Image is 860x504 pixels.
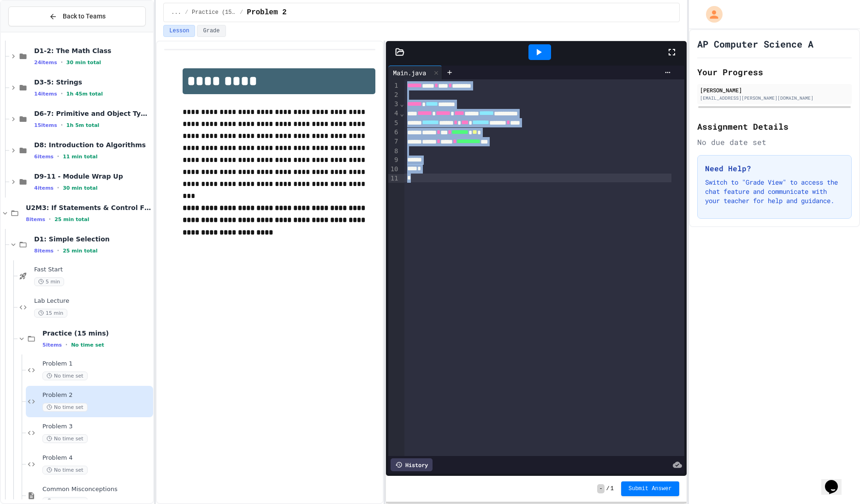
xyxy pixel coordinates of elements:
div: 2 [388,90,400,100]
span: D3-5: Strings [34,78,151,86]
button: Submit Answer [621,481,679,496]
span: / [185,9,188,16]
span: 5 items [42,342,62,348]
span: D1: Simple Selection [34,235,151,243]
span: 5 min [34,277,64,286]
span: • [61,90,63,97]
span: Problem 2 [42,391,151,399]
span: U2M3: If Statements & Control Flow [26,204,151,212]
div: 8 [388,147,400,156]
span: 1 [611,485,614,492]
span: D1-2: The Math Class [34,47,151,55]
span: - [597,484,604,493]
h1: AP Computer Science A [697,37,813,50]
div: 9 [388,156,400,165]
div: 5 [388,119,400,128]
span: 15 items [34,122,57,128]
div: 7 [388,137,400,146]
iframe: chat widget [821,467,851,495]
div: My Account [696,4,725,25]
span: Back to Teams [63,12,106,21]
span: Problem 4 [42,454,151,462]
span: • [61,121,63,129]
span: 4 items [34,185,53,191]
div: History [391,458,433,471]
div: 1 [388,81,400,90]
span: • [49,216,51,223]
div: 3 [388,100,400,109]
span: D8: Introduction to Algorithms [34,141,151,149]
span: Fast Start [34,266,151,274]
span: • [57,184,59,192]
button: Lesson [163,25,195,37]
span: Lab Lecture [34,297,151,305]
span: ... [171,9,181,16]
span: Fold line [399,100,404,108]
span: D9-11 - Module Wrap Up [34,172,151,180]
h2: Assignment Details [697,120,852,133]
span: Practice (15 mins) [192,9,236,16]
span: 14 items [34,91,57,97]
span: D6-7: Primitive and Object Types [34,109,151,118]
div: Main.java [388,66,442,79]
span: 6 items [34,154,53,160]
span: No time set [42,403,88,412]
div: Main.java [388,68,431,78]
span: Practice (15 mins) [42,329,151,337]
p: Switch to "Grade View" to access the chat feature and communicate with your teacher for help and ... [705,178,844,205]
span: • [61,59,63,66]
span: No time set [42,434,88,443]
button: Grade [197,25,225,37]
span: Fold line [399,110,404,117]
span: 30 min total [63,185,97,191]
div: 4 [388,109,400,118]
div: 11 [388,174,400,183]
span: • [65,341,67,348]
div: 6 [388,128,400,137]
span: • [57,153,59,160]
span: 1h 45m total [66,91,103,97]
div: 10 [388,165,400,174]
h3: Need Help? [705,163,844,174]
span: 1h 5m total [66,122,100,128]
span: Problem 2 [247,7,286,18]
h2: Your Progress [697,66,852,78]
div: No due date set [697,137,852,148]
span: No time set [42,466,88,474]
span: 11 min total [63,154,97,160]
span: Problem 1 [42,360,151,368]
span: 25 min total [54,216,89,222]
span: 24 items [34,60,57,66]
span: Common Misconceptions [42,486,151,493]
span: 30 min total [66,60,101,66]
span: No time set [71,342,104,348]
span: / [606,485,610,492]
span: • [57,247,59,254]
span: 8 items [26,216,45,222]
div: [EMAIL_ADDRESS][PERSON_NAME][DOMAIN_NAME] [700,95,849,102]
span: 15 min [34,309,67,318]
span: No time set [42,372,88,380]
span: 8 items [34,248,53,254]
span: Submit Answer [629,485,672,492]
span: 25 min total [63,248,97,254]
span: Problem 3 [42,423,151,431]
div: [PERSON_NAME] [700,86,849,94]
button: Back to Teams [8,6,146,26]
span: / [240,9,243,16]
